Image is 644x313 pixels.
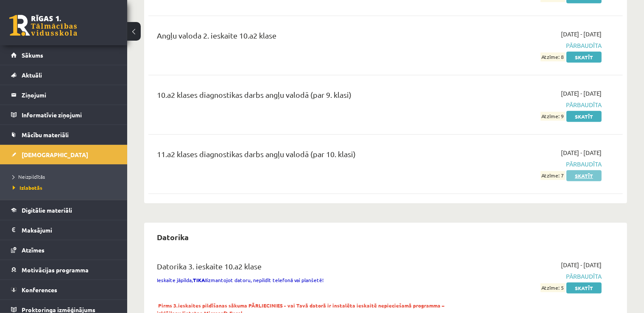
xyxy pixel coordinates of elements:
[462,100,602,109] span: Pārbaudīta
[13,184,42,191] span: Izlabotās
[566,170,602,181] a: Skatīt
[11,145,117,164] a: [DEMOGRAPHIC_DATA]
[561,89,602,98] span: [DATE] - [DATE]
[561,148,602,157] span: [DATE] - [DATE]
[11,45,117,65] a: Sākums
[22,71,42,79] span: Aktuāli
[541,171,565,180] span: Atzīme: 7
[157,148,449,164] div: 11.a2 klases diagnostikas darbs angļu valodā (par 10. klasi)
[11,85,117,105] a: Ziņojumi
[9,15,77,36] a: Rīgas 1. Tālmācības vidusskola
[462,160,602,169] span: Pārbaudīta
[22,151,88,158] span: [DEMOGRAPHIC_DATA]
[11,220,117,240] a: Maksājumi
[193,277,207,283] strong: TIKAI
[148,227,197,247] h2: Datorika
[566,283,602,294] a: Skatīt
[22,286,57,294] span: Konferences
[13,173,119,180] a: Neizpildītās
[11,260,117,280] a: Motivācijas programma
[561,30,602,39] span: [DATE] - [DATE]
[157,260,449,276] div: Datorika 3. ieskaite 10.a2 klase
[11,240,117,260] a: Atzīmes
[11,65,117,85] a: Aktuāli
[462,41,602,50] span: Pārbaudīta
[11,200,117,220] a: Digitālie materiāli
[561,260,602,269] span: [DATE] - [DATE]
[541,112,565,121] span: Atzīme: 9
[22,246,45,254] span: Atzīmes
[22,85,117,105] legend: Ziņojumi
[13,184,119,191] a: Izlabotās
[22,51,43,59] span: Sākums
[11,125,117,144] a: Mācību materiāli
[22,206,72,214] span: Digitālie materiāli
[22,220,117,240] legend: Maksājumi
[541,283,565,292] span: Atzīme: 5
[22,105,117,125] legend: Informatīvie ziņojumi
[462,272,602,281] span: Pārbaudīta
[11,280,117,299] a: Konferences
[541,53,565,61] span: Atzīme: 8
[157,30,449,45] div: Angļu valoda 2. ieskaite 10.a2 klase
[11,105,117,125] a: Informatīvie ziņojumi
[157,277,323,283] span: Ieskaite jāpilda, izmantojot datoru, nepildīt telefonā vai planšetē!
[157,89,449,105] div: 10.a2 klases diagnostikas darbs angļu valodā (par 9. klasi)
[13,173,45,180] span: Neizpildītās
[566,52,602,63] a: Skatīt
[22,131,69,138] span: Mācību materiāli
[566,111,602,122] a: Skatīt
[22,266,89,274] span: Motivācijas programma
